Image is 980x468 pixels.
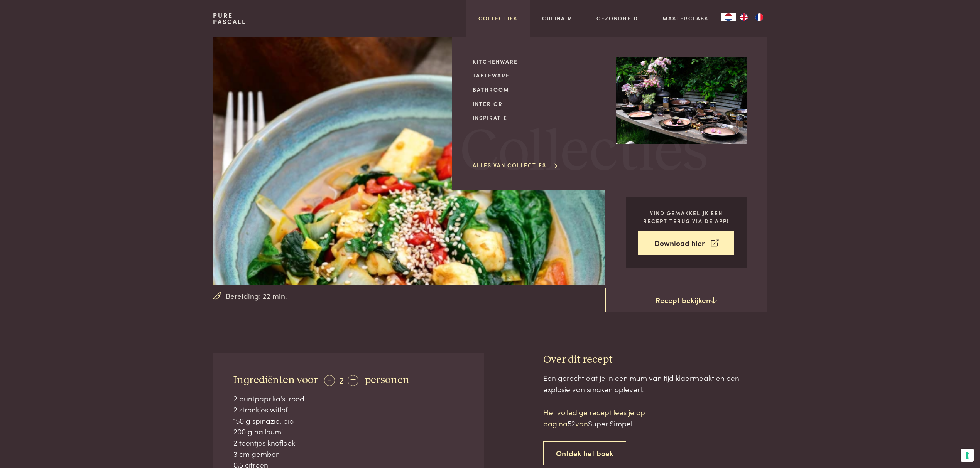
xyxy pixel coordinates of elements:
[662,14,708,22] a: Masterclass
[226,290,287,301] span: Bereiding: 22 min.
[473,86,603,94] a: Bathroom
[233,415,463,426] div: 150 g spinazie, bio
[638,209,734,225] p: Vind gemakkelijk een recept terug via de app!
[473,114,603,122] a: Inspiratie
[473,100,603,108] a: Interior
[961,449,974,462] button: Uw voorkeuren voor toestemming voor trackingtechnologieën
[233,437,463,448] div: 2 teentjes knoflook
[736,13,752,21] a: EN
[233,375,318,386] span: Ingrediënten voor
[473,161,559,169] a: Alles van Collecties
[752,13,767,21] a: FR
[638,231,734,255] a: Download hier
[365,375,409,386] span: personen
[233,404,463,415] div: 2 stronkjes witlof
[588,418,632,428] span: Super Simpel
[460,123,708,182] span: Collecties
[233,393,463,404] div: 2 puntpaprika's, rood
[721,13,736,21] div: Language
[616,57,747,145] img: Collecties
[596,14,638,22] a: Gezondheid
[478,14,517,22] a: Collecties
[473,57,603,66] a: Kitchenware
[736,13,767,21] ul: Language list
[213,12,247,25] a: PurePascale
[324,375,335,386] div: -
[542,14,572,22] a: Culinair
[543,353,767,367] h3: Over dit recept
[721,13,736,21] a: NL
[543,441,626,466] a: Ontdek het boek
[348,375,358,386] div: +
[233,448,463,460] div: 3 cm gember
[543,407,674,429] p: Het volledige recept lees je op pagina van
[339,373,344,386] span: 2
[605,288,767,313] a: Recept bekijken
[473,71,603,79] a: Tableware
[721,13,767,21] aside: Language selected: Nederlands
[543,372,767,394] div: Een gerecht dat je in een mum van tijd klaarmaakt en een explosie van smaken oplevert.
[568,418,575,428] span: 52
[233,426,463,437] div: 200 g halloumi
[213,37,625,285] img: Gewokte groenten met halloumi (keto)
